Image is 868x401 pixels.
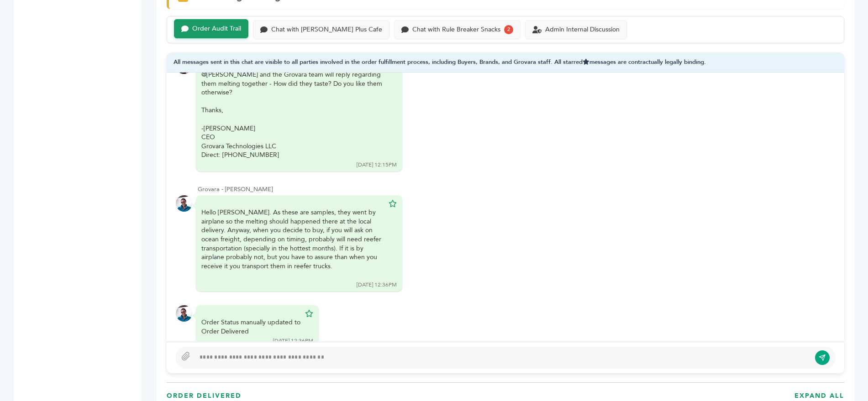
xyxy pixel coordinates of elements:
[201,208,384,280] div: Hello [PERSON_NAME]. As these are samples, they went by airplane so the melting should happened t...
[201,318,300,336] div: Order Status manually updated to Order Delivered
[273,337,313,345] div: [DATE] 12:36PM
[357,281,397,289] div: [DATE] 12:36PM
[201,133,384,142] div: CEO
[357,161,397,169] div: [DATE] 12:15PM
[167,52,844,73] div: All messages sent in this chat are visible to all parties involved in the order fulfillment proce...
[794,391,844,401] h3: EXPAND ALL
[271,26,382,34] div: Chat with [PERSON_NAME] Plus Cafe
[201,151,384,160] div: Direct: [PHONE_NUMBER]
[201,124,384,133] div: -[PERSON_NAME]
[198,185,835,193] div: Grovara - [PERSON_NAME]
[201,142,384,151] div: Grovara Technologies LLC
[412,26,500,34] div: Chat with Rule Breaker Snacks
[167,391,242,401] h3: ORDER DElIVERED
[545,26,620,34] div: Admin Internal Discussion
[192,25,241,33] div: Order Audit Trail
[201,70,384,160] div: @[PERSON_NAME] and the Grovara team will reply regarding them melting together - How did they tas...
[201,106,384,115] div: Thanks,
[504,25,513,34] div: 2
